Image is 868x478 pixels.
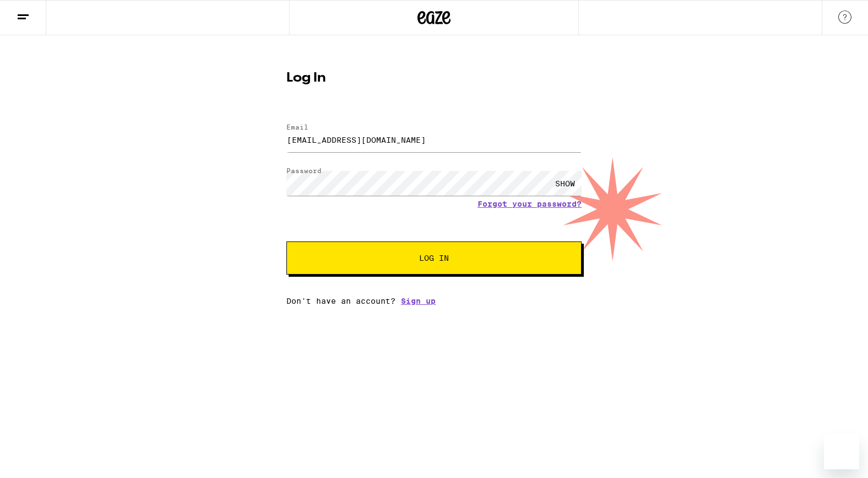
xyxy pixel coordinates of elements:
input: Email [286,127,582,152]
a: Sign up [401,297,436,305]
button: Log In [286,241,582,275]
a: Forgot your password? [478,200,582,208]
div: SHOW [549,171,582,196]
div: Don't have an account? [286,297,582,305]
h1: Log In [286,72,582,85]
iframe: Button to launch messaging window [824,434,859,469]
label: Email [286,123,308,131]
label: Password [286,167,322,174]
span: Log In [419,254,449,262]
